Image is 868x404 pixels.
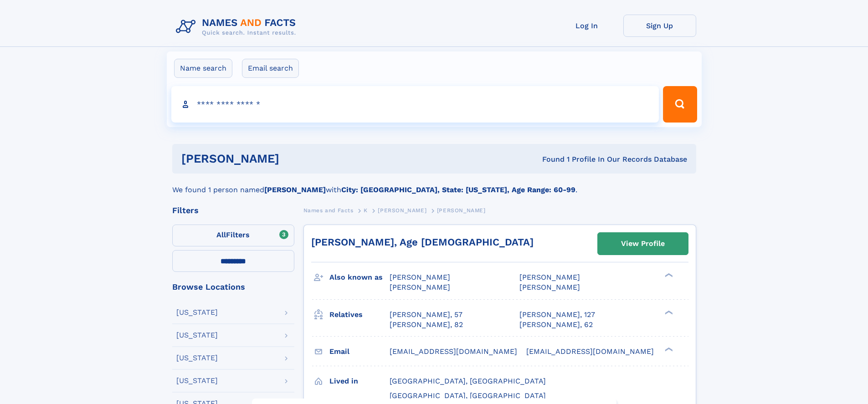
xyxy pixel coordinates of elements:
[176,377,218,384] div: [US_STATE]
[176,354,218,362] div: [US_STATE]
[364,205,368,216] a: K
[303,205,354,216] a: Names and Facts
[172,174,696,195] div: We found 1 person named with .
[216,230,226,239] span: All
[519,310,595,320] a: [PERSON_NAME], 127
[329,344,390,359] h3: Email
[329,307,390,322] h3: Relatives
[390,320,463,330] a: [PERSON_NAME], 82
[172,206,294,215] div: Filters
[663,309,673,315] div: ❯
[390,377,546,385] span: [GEOGRAPHIC_DATA], [GEOGRAPHIC_DATA]
[329,270,390,285] h3: Also known as
[172,283,294,291] div: Browse Locations
[329,373,390,389] h3: Lived in
[411,154,687,164] div: Found 1 Profile In Our Records Database
[663,86,697,123] button: Search Button
[172,225,294,246] label: Filters
[176,332,218,339] div: [US_STATE]
[181,153,411,164] h1: [PERSON_NAME]
[264,185,326,194] b: [PERSON_NAME]
[663,346,673,352] div: ❯
[311,236,534,248] a: [PERSON_NAME], Age [DEMOGRAPHIC_DATA]
[390,391,546,400] span: [GEOGRAPHIC_DATA], [GEOGRAPHIC_DATA]
[390,310,462,320] a: [PERSON_NAME], 57
[598,233,688,255] a: View Profile
[171,86,659,123] input: search input
[623,15,696,37] a: Sign Up
[519,273,580,281] span: [PERSON_NAME]
[621,233,665,254] div: View Profile
[663,272,673,278] div: ❯
[437,207,486,214] span: [PERSON_NAME]
[364,207,368,214] span: K
[378,205,426,216] a: [PERSON_NAME]
[519,320,593,330] a: [PERSON_NAME], 62
[176,309,218,316] div: [US_STATE]
[242,59,299,78] label: Email search
[519,283,580,291] span: [PERSON_NAME]
[526,347,654,356] span: [EMAIL_ADDRESS][DOMAIN_NAME]
[378,207,426,214] span: [PERSON_NAME]
[390,283,450,291] span: [PERSON_NAME]
[174,59,232,78] label: Name search
[550,15,623,37] a: Log In
[341,185,575,194] b: City: [GEOGRAPHIC_DATA], State: [US_STATE], Age Range: 60-99
[172,15,303,39] img: Logo Names and Facts
[390,273,450,281] span: [PERSON_NAME]
[390,347,517,356] span: [EMAIL_ADDRESS][DOMAIN_NAME]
